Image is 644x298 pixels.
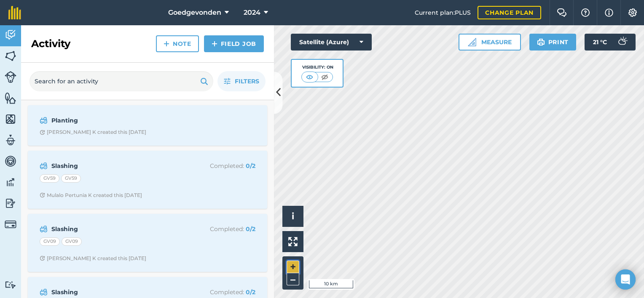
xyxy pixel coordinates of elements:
[40,255,45,261] img: Clock with arrow pointing clockwise
[217,71,266,91] button: Filters
[557,8,567,17] img: Two speech bubbles overlapping with the left bubble in the forefront
[5,218,16,230] img: svg+xml;base64,PD94bWwgdmVyc2lvbj0iMS4wIiBlbmNvZGluZz0idXRmLTgiPz4KPCEtLSBHZW5lcmF0b3I6IEFkb2JlIE...
[5,134,16,146] img: svg+xml;base64,PD94bWwgdmVyc2lvbj0iMS4wIiBlbmNvZGluZz0idXRmLTgiPz4KPCEtLSBHZW5lcmF0b3I6IEFkb2JlIE...
[537,37,545,47] img: svg+xml;base64,PHN2ZyB4bWxucz0iaHR0cDovL3d3dy53My5vcmcvMjAwMC9zdmciIHdpZHRoPSIxOSIgaGVpZ2h0PSIyNC...
[585,34,636,51] button: 21 °C
[61,174,81,183] div: GV59
[40,255,146,262] div: [PERSON_NAME] K created this [DATE]
[204,35,264,52] a: Field Job
[615,269,636,290] div: Open Intercom Messenger
[459,34,521,51] button: Measure
[5,176,16,189] img: svg+xml;base64,PD94bWwgdmVyc2lvbj0iMS4wIiBlbmNvZGluZz0idXRmLTgiPz4KPCEtLSBHZW5lcmF0b3I6IEFkb2JlIE...
[415,8,471,17] span: Current plan : PLUS
[287,273,299,285] button: –
[168,8,221,18] span: Goedgevonden
[40,115,48,125] img: svg+xml;base64,PD94bWwgdmVyc2lvbj0iMS4wIiBlbmNvZGluZz0idXRmLTgiPz4KPCEtLSBHZW5lcmF0b3I6IEFkb2JlIE...
[5,281,16,289] img: svg+xml;base64,PD94bWwgdmVyc2lvbj0iMS4wIiBlbmNvZGluZz0idXRmLTgiPz4KPCEtLSBHZW5lcmF0b3I6IEFkb2JlIE...
[244,8,260,18] span: 2024
[164,39,169,49] img: svg+xml;base64,PHN2ZyB4bWxucz0iaHR0cDovL3d3dy53My5vcmcvMjAwMC9zdmciIHdpZHRoPSIxNCIgaGVpZ2h0PSIyNC...
[614,34,631,51] img: svg+xml;base64,PD94bWwgdmVyc2lvbj0iMS4wIiBlbmNvZGluZz0idXRmLTgiPz4KPCEtLSBHZW5lcmF0b3I6IEFkb2JlIE...
[580,8,590,17] img: A question mark icon
[188,287,255,297] p: Completed :
[593,34,607,51] span: 21 ° C
[287,261,299,273] button: +
[5,71,16,83] img: svg+xml;base64,PD94bWwgdmVyc2lvbj0iMS4wIiBlbmNvZGluZz0idXRmLTgiPz4KPCEtLSBHZW5lcmF0b3I6IEFkb2JlIE...
[304,73,315,81] img: svg+xml;base64,PHN2ZyB4bWxucz0iaHR0cDovL3d3dy53My5vcmcvMjAwMC9zdmciIHdpZHRoPSI1MCIgaGVpZ2h0PSI0MC...
[40,192,142,199] div: Mulalo Pertunia K created this [DATE]
[301,64,333,71] div: Visibility: On
[291,34,372,51] button: Satellite (Azure)
[40,287,48,297] img: svg+xml;base64,PD94bWwgdmVyc2lvbj0iMS4wIiBlbmNvZGluZz0idXRmLTgiPz4KPCEtLSBHZW5lcmF0b3I6IEFkb2JlIE...
[5,155,16,168] img: svg+xml;base64,PD94bWwgdmVyc2lvbj0iMS4wIiBlbmNvZGluZz0idXRmLTgiPz4KPCEtLSBHZW5lcmF0b3I6IEFkb2JlIE...
[51,116,185,125] strong: Planting
[5,50,16,62] img: svg+xml;base64,PHN2ZyB4bWxucz0iaHR0cDovL3d3dy53My5vcmcvMjAwMC9zdmciIHdpZHRoPSI1NiIgaGVpZ2h0PSI2MC...
[288,237,298,246] img: Four arrows, one pointing top left, one top right, one bottom right and the last bottom left
[33,219,262,267] a: SlashingCompleted: 0/2GV09GV09Clock with arrow pointing clockwise[PERSON_NAME] K created this [DATE]
[212,39,217,49] img: svg+xml;base64,PHN2ZyB4bWxucz0iaHR0cDovL3d3dy53My5vcmcvMjAwMC9zdmciIHdpZHRoPSIxNCIgaGVpZ2h0PSIyNC...
[8,6,21,19] img: fieldmargin Logo
[5,29,16,41] img: svg+xml;base64,PD94bWwgdmVyc2lvbj0iMS4wIiBlbmNvZGluZz0idXRmLTgiPz4KPCEtLSBHZW5lcmF0b3I6IEFkb2JlIE...
[40,161,48,171] img: svg+xml;base64,PD94bWwgdmVyc2lvbj0iMS4wIiBlbmNvZGluZz0idXRmLTgiPz4KPCEtLSBHZW5lcmF0b3I6IEFkb2JlIE...
[31,37,70,51] h2: Activity
[246,288,255,296] strong: 0 / 2
[33,110,262,141] a: PlantingClock with arrow pointing clockwise[PERSON_NAME] K created this [DATE]
[40,130,45,135] img: Clock with arrow pointing clockwise
[51,287,185,297] strong: Slashing
[468,38,476,46] img: Ruler icon
[33,156,262,204] a: SlashingCompleted: 0/2GV59GV59Clock with arrow pointing clockwiseMulalo Pertunia K created this [...
[62,237,82,246] div: GV09
[5,197,16,210] img: svg+xml;base64,PD94bWwgdmVyc2lvbj0iMS4wIiBlbmNvZGluZz0idXRmLTgiPz4KPCEtLSBHZW5lcmF0b3I6IEFkb2JlIE...
[605,8,613,18] img: svg+xml;base64,PHN2ZyB4bWxucz0iaHR0cDovL3d3dy53My5vcmcvMjAwMC9zdmciIHdpZHRoPSIxNyIgaGVpZ2h0PSIxNy...
[478,6,541,19] a: Change plan
[235,77,259,86] span: Filters
[156,35,199,52] a: Note
[246,225,255,233] strong: 0 / 2
[51,161,185,170] strong: Slashing
[40,237,60,246] div: GV09
[200,76,208,86] img: svg+xml;base64,PHN2ZyB4bWxucz0iaHR0cDovL3d3dy53My5vcmcvMjAwMC9zdmciIHdpZHRoPSIxOSIgaGVpZ2h0PSIyNC...
[5,113,16,125] img: svg+xml;base64,PHN2ZyB4bWxucz0iaHR0cDovL3d3dy53My5vcmcvMjAwMC9zdmciIHdpZHRoPSI1NiIgaGVpZ2h0PSI2MC...
[292,211,294,221] span: i
[40,174,59,183] div: GV59
[282,206,303,227] button: i
[628,8,638,17] img: A cog icon
[5,92,16,104] img: svg+xml;base64,PHN2ZyB4bWxucz0iaHR0cDovL3d3dy53My5vcmcvMjAwMC9zdmciIHdpZHRoPSI1NiIgaGVpZ2h0PSI2MC...
[188,224,255,234] p: Completed :
[40,129,146,136] div: [PERSON_NAME] K created this [DATE]
[51,224,185,234] strong: Slashing
[40,224,48,234] img: svg+xml;base64,PD94bWwgdmVyc2lvbj0iMS4wIiBlbmNvZGluZz0idXRmLTgiPz4KPCEtLSBHZW5lcmF0b3I6IEFkb2JlIE...
[319,73,330,81] img: svg+xml;base64,PHN2ZyB4bWxucz0iaHR0cDovL3d3dy53My5vcmcvMjAwMC9zdmciIHdpZHRoPSI1MCIgaGVpZ2h0PSI0MC...
[30,71,213,91] input: Search for an activity
[188,161,255,170] p: Completed :
[246,162,255,170] strong: 0 / 2
[40,192,45,198] img: Clock with arrow pointing clockwise
[529,34,577,51] button: Print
